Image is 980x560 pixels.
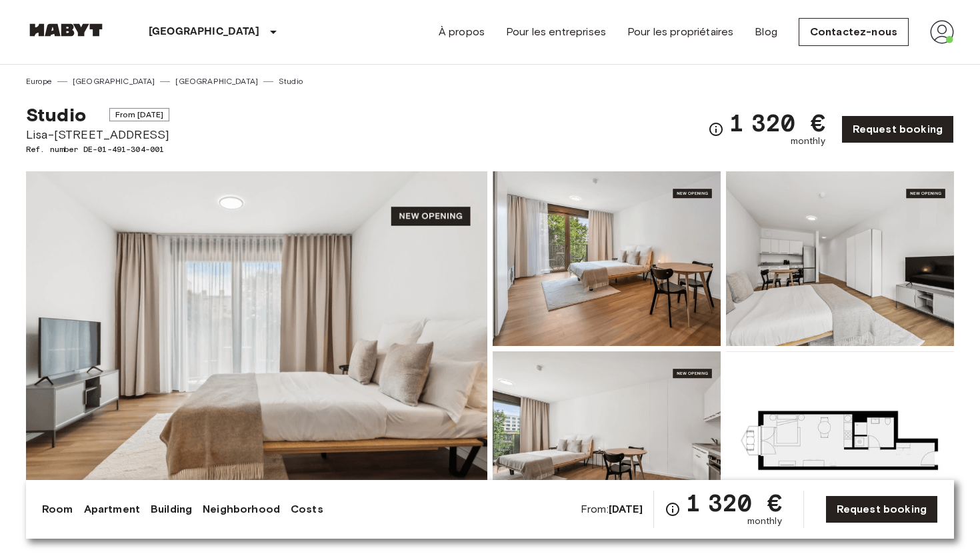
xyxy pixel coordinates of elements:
span: From [DATE] [109,108,170,121]
a: Neighborhood [203,501,280,517]
a: [GEOGRAPHIC_DATA] [73,75,155,87]
a: Building [151,501,192,517]
a: À propos [439,24,485,40]
img: Picture of unit DE-01-491-304-001 [493,171,721,346]
img: avatar [930,20,954,44]
span: Studio [26,103,86,126]
span: monthly [791,135,825,148]
img: Picture of unit DE-01-491-304-001 [493,351,721,526]
img: Picture of unit DE-01-491-304-001 [726,171,954,346]
img: Marketing picture of unit DE-01-491-304-001 [26,171,487,526]
a: [GEOGRAPHIC_DATA] [175,75,258,87]
b: [DATE] [609,503,643,515]
svg: Check cost overview for full price breakdown. Please note that discounts apply to new joiners onl... [665,501,681,517]
a: Costs [291,501,323,517]
a: Request booking [841,115,954,143]
a: Room [42,501,73,517]
a: Europe [26,75,52,87]
span: Ref. number DE-01-491-304-001 [26,143,169,155]
span: 1 320 € [686,491,782,515]
a: Apartment [84,501,140,517]
svg: Check cost overview for full price breakdown. Please note that discounts apply to new joiners onl... [708,121,724,137]
a: Contactez-nous [799,18,909,46]
img: Picture of unit DE-01-491-304-001 [726,351,954,526]
p: [GEOGRAPHIC_DATA] [149,24,260,40]
a: Pour les entreprises [506,24,606,40]
a: Studio [279,75,303,87]
a: Request booking [825,495,938,523]
span: From: [581,502,643,517]
a: Blog [755,24,777,40]
a: Pour les propriétaires [627,24,733,40]
span: Lisa-[STREET_ADDRESS] [26,126,169,143]
img: Habyt [26,23,106,37]
span: monthly [747,515,782,528]
span: 1 320 € [729,111,825,135]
